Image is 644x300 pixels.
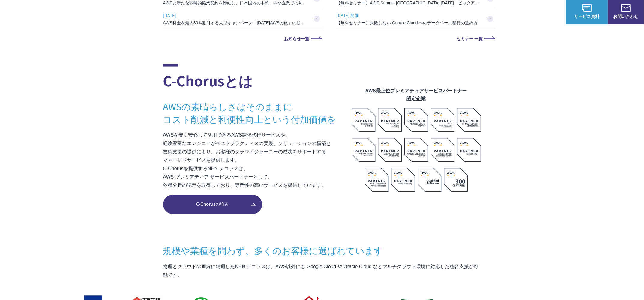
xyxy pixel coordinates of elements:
[9,5,112,19] a: AWS総合支援サービス C-Chorus NHN テコラスAWS総合支援サービス
[480,9,496,15] a: 導入事例
[352,86,481,102] figcaption: AWS最上位プレミアティアサービスパートナー 認定企業
[508,9,531,15] p: ナレッジ
[420,9,468,15] p: 業種別ソリューション
[358,9,373,15] p: 強み
[163,64,352,91] h2: C-Chorusとは
[163,263,481,280] p: 物理とクラウドの両方に精通したNHN テコラスは、AWS以外にも Google Cloud や Oracle Cloud などマルチクラウド環境に対応した総合支援が可能です。
[621,4,631,12] img: お問い合わせ
[163,244,481,257] h3: 規模や業種を問わず、 多くのお客様に選ばれています
[163,201,262,208] span: C-Chorusの強み
[543,9,560,15] a: ログイン
[608,13,644,19] span: お問い合わせ
[69,6,112,18] span: NHN テコラス AWS総合支援サービス
[163,131,352,190] p: AWSを安く安心して活用できるAWS請求代行サービスや、 経験豊富なエンジニアがベストプラクティスの実践、ソリューションの構築と 技術支援の提供により、お客様のクラウドジャーニーの成功をサポート...
[163,100,352,125] h3: AWSの素晴らしさはそのままに コスト削減と利便性向上という付加価値を
[385,9,408,15] p: サービス
[163,195,262,214] a: C-Chorusの強み
[582,4,592,12] img: AWS総合支援サービス C-Chorus サービス資料
[566,13,608,19] span: サービス資料
[163,36,322,40] a: お知らせ一覧
[337,36,496,40] a: セミナー 一覧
